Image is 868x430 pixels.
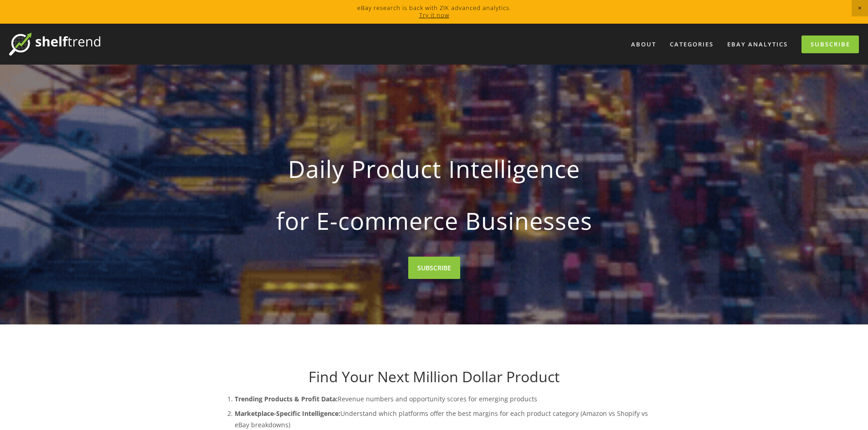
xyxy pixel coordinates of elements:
[231,147,637,190] strong: Daily Product Intelligence
[721,37,794,52] a: eBay Analytics
[625,37,662,52] a: About
[235,393,652,405] p: Revenue numbers and opportunity scores for emerging products
[801,35,859,53] a: Subscribe
[235,395,338,403] strong: Trending Products & Profit Data:
[231,199,637,242] strong: for E-commerce Businesses
[419,11,449,19] a: Try it now
[216,368,652,385] h1: Find Your Next Million Dollar Product
[664,37,719,52] div: Categories
[408,257,460,279] a: SUBSCRIBE
[235,409,340,418] strong: Marketplace-Specific Intelligence:
[9,33,100,56] img: ShelfTrend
